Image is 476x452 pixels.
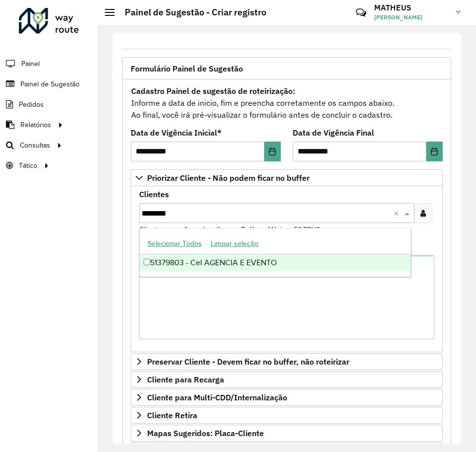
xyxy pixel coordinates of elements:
[131,86,295,96] strong: Cadastro Painel de sugestão de roteirização:
[131,65,243,73] span: Formulário Painel de Sugestão
[139,225,320,234] small: Clientes que não podem ficar no Buffer – Máximo 50 PDVS
[131,186,443,352] div: Priorizar Cliente - Não podem ficar no buffer
[115,7,266,18] h2: Painel de Sugestão - Criar registro
[131,169,443,186] a: Priorizar Cliente - Não podem ficar no buffer
[131,371,443,388] a: Cliente para Recarga
[374,3,449,12] h3: MATHEUS
[206,236,263,251] button: Limpar seleção
[147,358,349,366] span: Preservar Cliente - Devem ficar no buffer, não roteirizar
[131,353,443,370] a: Preservar Cliente - Devem ficar no buffer, não roteirizar
[140,254,411,271] div: 51379803 - CeI AGENCIA E EVENTO
[131,389,443,406] a: Cliente para Multi-CDD/Internalização
[19,160,37,171] span: Tático
[147,429,264,437] span: Mapas Sugeridos: Placa-Cliente
[131,127,222,139] label: Data de Vigência Inicial
[131,425,443,442] a: Mapas Sugeridos: Placa-Cliente
[131,84,443,121] div: Informe a data de inicio, fim e preencha corretamente os campos abaixo. Ao final, você irá pré-vi...
[21,59,40,69] span: Painel
[147,376,224,383] span: Cliente para Recarga
[147,411,197,419] span: Cliente Retira
[350,2,372,23] a: Contato Rápido
[374,13,449,22] span: [PERSON_NAME]
[264,142,281,161] button: Choose Date
[19,99,44,110] span: Pedidos
[131,407,443,424] a: Cliente Retira
[147,393,287,401] span: Cliente para Multi-CDD/Internalização
[147,174,310,182] span: Priorizar Cliente - Não podem ficar no buffer
[20,120,51,130] span: Relatórios
[293,127,374,139] label: Data de Vigência Final
[394,207,402,219] span: Clear all
[426,142,443,161] button: Choose Date
[139,188,169,200] label: Clientes
[20,79,79,89] span: Painel de Sugestão
[143,236,206,251] button: Selecionar Todos
[20,140,50,151] span: Consultas
[139,228,411,277] ng-dropdown-panel: Options list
